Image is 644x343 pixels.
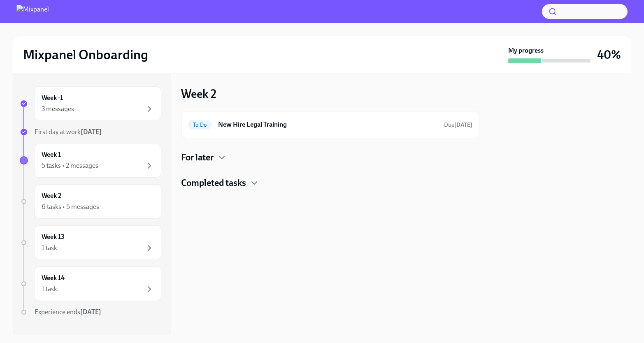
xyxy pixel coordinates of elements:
[218,120,437,129] h6: New Hire Legal Training
[42,93,63,102] h6: Week -1
[444,121,472,128] span: Due
[42,161,98,170] div: 5 tasks • 2 messages
[42,273,65,283] h6: Week 14
[35,128,102,136] span: First day at work
[20,225,161,260] a: Week 131 task
[181,177,479,189] div: Completed tasks
[80,308,101,316] strong: [DATE]
[42,232,65,241] h6: Week 13
[181,177,246,189] h4: Completed tasks
[42,285,57,294] div: 1 task
[42,191,61,200] h6: Week 2
[23,46,148,63] h2: Mixpanel Onboarding
[20,143,161,178] a: Week 15 tasks • 2 messages
[20,127,161,137] a: First day at work[DATE]
[42,202,99,211] div: 6 tasks • 5 messages
[508,46,544,55] strong: My progress
[20,86,161,121] a: Week -13 messages
[181,151,479,164] div: For later
[42,104,74,114] div: 3 messages
[20,184,161,219] a: Week 26 tasks • 5 messages
[81,128,102,136] strong: [DATE]
[181,86,216,101] h3: Week 2
[20,267,161,301] a: Week 141 task
[454,121,472,128] strong: [DATE]
[16,5,49,18] img: Mixpanel
[181,151,214,164] h4: For later
[188,122,212,128] span: To Do
[42,243,57,253] div: 1 task
[444,121,472,129] span: September 14th, 2025 12:00
[35,308,101,316] span: Experience ends
[597,47,621,62] h3: 40%
[42,150,61,159] h6: Week 1
[188,118,472,131] a: To DoNew Hire Legal TrainingDue[DATE]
